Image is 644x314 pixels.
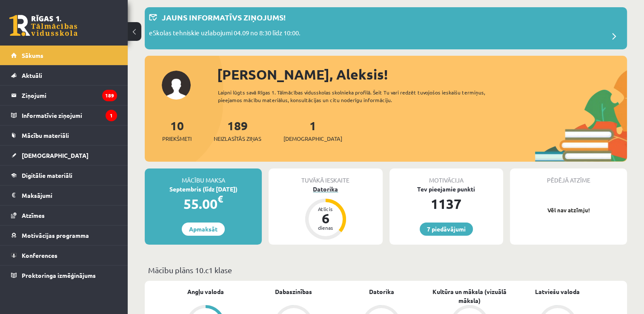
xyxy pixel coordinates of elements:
a: Aktuāli [11,66,117,85]
span: [DEMOGRAPHIC_DATA] [22,151,89,159]
legend: Maksājumi [22,186,117,205]
div: Tev pieejamie punkti [389,185,503,194]
a: Maksājumi [11,186,117,205]
div: Mācību maksa [145,168,262,185]
span: Konferences [22,251,57,259]
p: eSkolas tehniskie uzlabojumi 04.09 no 8:30 līdz 10:00. [149,28,301,40]
a: Ziņojumi189 [11,86,117,105]
span: Motivācijas programma [22,231,89,239]
span: Neizlasītās ziņas [214,134,261,143]
div: Pēdējā atzīme [510,168,627,185]
p: Vēl nav atzīmju! [514,206,623,214]
a: Sākums [11,46,117,65]
span: Sākums [22,51,43,59]
a: Datorika [369,287,394,296]
span: Aktuāli [22,71,42,79]
a: 10Priekšmeti [162,118,192,143]
span: Proktoringa izmēģinājums [22,271,96,279]
a: Jauns informatīvs ziņojums! eSkolas tehniskie uzlabojumi 04.09 no 8:30 līdz 10:00. [149,11,623,45]
a: 1[DEMOGRAPHIC_DATA] [283,118,342,143]
legend: Ziņojumi [22,86,117,105]
div: dienas [313,225,338,230]
a: Datorika Atlicis 6 dienas [269,185,382,241]
a: Informatīvie ziņojumi1 [11,106,117,125]
a: Mācību materiāli [11,126,117,145]
span: Mācību materiāli [22,131,69,139]
p: Jauns informatīvs ziņojums! [162,11,286,23]
a: Dabaszinības [275,287,312,296]
a: Angļu valoda [187,287,224,296]
a: 7 piedāvājumi [420,223,473,236]
div: Datorika [269,185,382,194]
a: Konferences [11,245,117,265]
span: Priekšmeti [162,134,192,143]
a: [DEMOGRAPHIC_DATA] [11,146,117,165]
div: [PERSON_NAME], Aleksis! [217,64,627,85]
div: 6 [313,211,338,225]
a: Apmaksāt [182,223,225,236]
a: Kultūra un māksla (vizuālā māksla) [426,287,514,305]
div: Laipni lūgts savā Rīgas 1. Tālmācības vidusskolas skolnieka profilā. Šeit Tu vari redzēt tuvojošo... [218,88,507,104]
p: Mācību plāns 10.c1 klase [148,264,624,276]
i: 189 [102,90,117,101]
a: Digitālie materiāli [11,166,117,185]
a: Motivācijas programma [11,226,117,245]
span: Atzīmes [22,211,45,219]
a: 189Neizlasītās ziņas [214,118,261,143]
div: 55.00 [145,194,262,214]
legend: Informatīvie ziņojumi [22,106,117,125]
a: Proktoringa izmēģinājums [11,265,117,285]
div: Tuvākā ieskaite [269,168,382,185]
span: € [218,193,223,205]
a: Rīgas 1. Tālmācības vidusskola [9,15,77,36]
a: Atzīmes [11,206,117,225]
div: Atlicis [313,206,338,211]
div: Motivācija [389,168,503,185]
span: Digitālie materiāli [22,171,72,179]
div: Septembris (līdz [DATE]) [145,185,262,194]
a: Latviešu valoda [535,287,580,296]
i: 1 [106,110,117,121]
span: [DEMOGRAPHIC_DATA] [283,134,342,143]
div: 1137 [389,194,503,214]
